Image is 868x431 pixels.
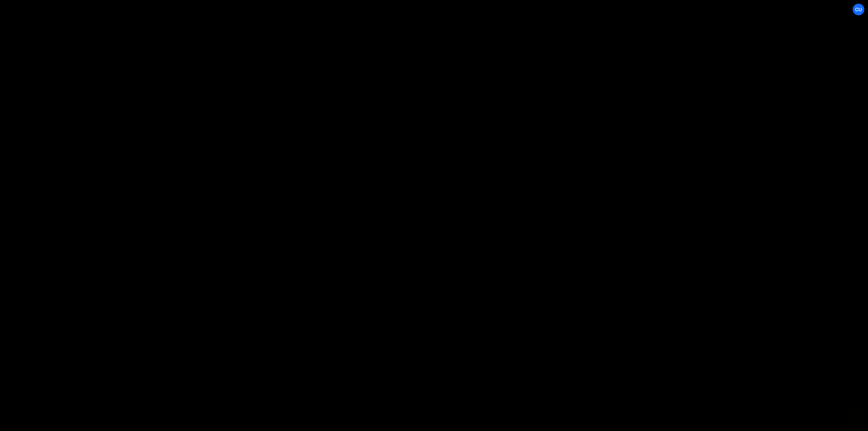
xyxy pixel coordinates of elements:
[38,107,104,113] div: Component Logo Section.js
[38,188,97,194] div: Remove Craft CMS URL.js
[26,76,142,90] div: 16770/48346.js
[38,283,85,289] div: Navigation script.js
[109,24,134,30] button: New File
[148,24,176,31] div: New File
[26,23,38,31] h2: Files
[38,53,90,59] div: Global Initialization.js
[509,19,573,35] div: Chat with Slater AI
[26,239,145,252] div: 16770/48029.js
[26,184,142,198] div: 16770/48252.js
[26,144,142,157] div: 16770/48205.js
[26,293,142,307] div: 16770/48078.js
[26,130,142,144] div: 16770/48377.js
[26,117,142,130] div: 16770/48028.js
[26,49,142,62] div: 16770/48124.js
[38,120,107,126] div: Component Sticky Section.js
[26,266,142,279] div: 16770/48076.js
[1,1,18,18] a: 🤙
[38,148,108,154] div: Component Overview Slider.js
[26,252,145,266] div: 16770/48030.js
[26,374,142,388] div: 16770/45829.css
[26,279,142,293] div: 16770/48120.js
[38,270,73,276] div: Grid borders.js
[38,229,132,235] div: Breadcrumbs Auto Numbers for schema markup.js
[26,5,52,14] div: BackBase
[18,361,142,374] div: CSS files
[38,202,112,208] div: Marketo Tracking Paramaters.js
[776,44,830,56] button: Start new chat
[166,47,193,53] div: Not yet saved
[26,62,142,76] div: 16770/48373.js
[38,297,118,303] div: Open External links in a new tab.js
[519,47,547,54] h2: Slater AI
[26,225,145,239] div: 16770/48077.js
[38,80,99,86] div: Component Nav Banner.js
[26,347,142,361] div: 16770/48121.js
[26,212,142,225] div: 16770/48166.js
[26,320,142,334] div: 16770/48122.js
[38,310,116,316] div: Page Wistia Link to Embed Link.js
[26,307,142,320] div: 16770/48115.js
[38,324,97,330] div: Remove double header.js
[38,93,104,99] div: Component Video Pop Up.js
[465,43,498,56] button: Save
[852,3,865,16] a: Cu
[38,378,85,384] div: /css/all.min.css.css
[26,171,142,184] div: 16770/48197.js
[38,215,97,221] div: Momentum Newsletter.js
[38,66,88,72] div: language-switcher.js
[38,175,117,181] div: Component Testimonials Slider.js
[18,35,142,49] div: Javascript files
[38,161,105,167] div: Component Subnav Slider.js
[26,90,142,103] div: 16770/48348.js
[38,134,111,140] div: Component Locations Slider.js
[38,256,132,262] div: Fix for the premature appearance of the filter tag.js
[26,334,142,347] div: 16770/48123.js
[406,3,462,16] button: Code + Tools
[38,242,132,249] div: Date localization in blog cards, event cards, etc.js
[26,103,142,117] div: 16770/48214.js
[26,157,142,171] div: 16770/48198.js
[38,337,118,344] div: START UTM Tracking (site-wide).js
[574,19,632,35] div: Documentation
[38,351,110,357] div: Video stop when not in view.js
[26,198,142,212] div: 16770/48157.js
[789,3,850,16] a: [DOMAIN_NAME]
